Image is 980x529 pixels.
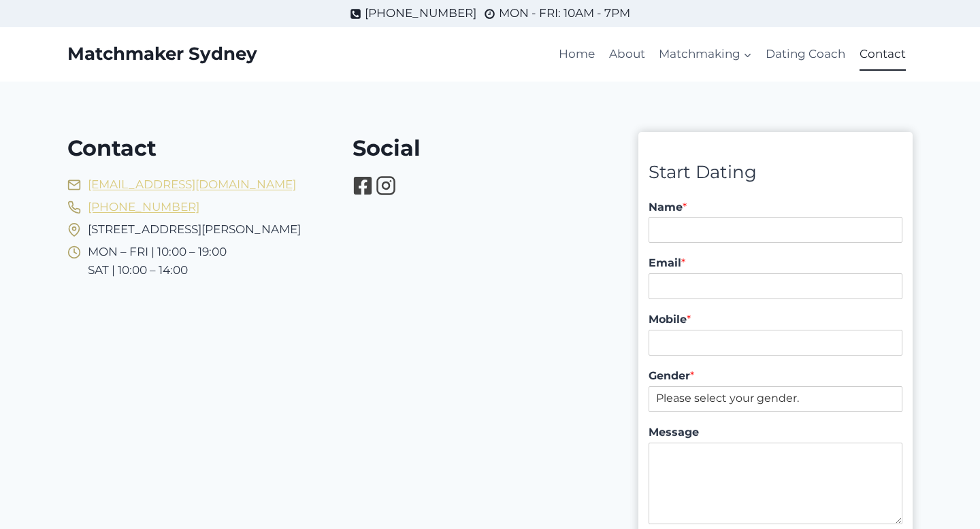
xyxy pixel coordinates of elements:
[649,330,902,356] input: Mobile
[67,44,257,65] a: Matchmaker Sydney
[350,4,476,22] a: [PHONE_NUMBER]
[67,132,331,165] h1: Contact
[659,45,752,63] span: Matchmaking
[552,38,602,71] a: Home
[759,38,852,71] a: Dating Coach
[88,220,301,239] span: [STREET_ADDRESS][PERSON_NAME]
[353,132,616,165] h1: Social
[649,369,902,383] label: Gender
[649,201,902,215] label: Name
[88,243,227,279] span: MON – FRI | 10:00 – 19:00 SAT | 10:00 – 14:00
[652,38,759,71] a: Matchmaking
[67,198,199,217] a: [PHONE_NUMBER]
[649,426,902,440] label: Message
[88,198,199,216] span: [PHONE_NUMBER]
[602,38,652,71] a: About
[853,38,913,71] a: Contact
[649,158,902,187] div: Start Dating
[88,177,296,191] a: [EMAIL_ADDRESS][DOMAIN_NAME]
[365,4,476,22] span: [PHONE_NUMBER]
[552,38,913,71] nav: Primary
[649,256,902,271] label: Email
[649,313,902,327] label: Mobile
[499,4,630,22] span: MON - FRI: 10AM - 7PM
